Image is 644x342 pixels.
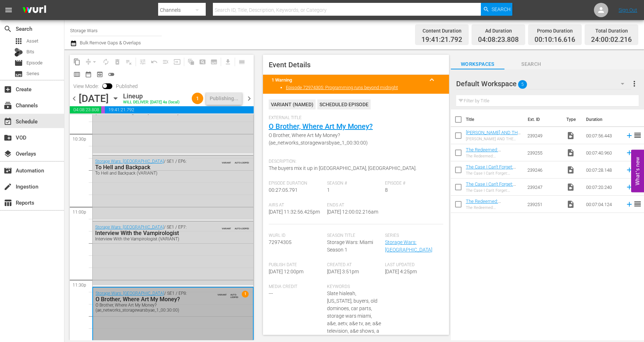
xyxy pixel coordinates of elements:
span: Video [566,166,575,174]
td: 00:07:28.148 [583,161,623,179]
span: [DATE] 11:32:56.425pm [269,209,320,215]
span: AUTO-LOOPED [235,158,249,164]
button: Search [481,3,512,16]
span: [DATE] 4:25pm [385,269,417,274]
div: Total Duration [591,26,632,36]
div: Content Duration [421,26,462,36]
span: Series [26,70,39,77]
div: / SE1 / EP7: [95,225,216,241]
span: Search [4,25,12,33]
span: more_vert [630,79,639,88]
a: Storage Wars: [GEOGRAPHIC_DATA] [385,239,432,253]
span: 19:41:21.792 [105,106,254,113]
span: Episode [26,59,43,67]
span: Download as CSV [220,55,234,69]
span: video_file [566,183,575,191]
span: Description: [269,159,440,165]
span: Revert to Primary Episode [148,56,160,68]
span: reorder [633,200,642,208]
span: Episode # [385,181,440,186]
th: Duration [582,109,625,130]
div: Publishing... [210,92,238,105]
span: O Brother, Where Art My Money? (ae_networks_storagewarsbyae_1_00:30:00) [269,132,440,147]
span: reorder [633,148,642,157]
span: Overlays [4,150,12,158]
div: Scheduled Episode [317,99,371,109]
div: WILL DELIVER: [DATE] 4a (local) [123,100,180,105]
span: 8 [385,187,388,193]
a: The Case I Can't Forget: [PERSON_NAME] [466,164,516,175]
div: The Case I Can't Forget: [PERSON_NAME] [466,188,522,193]
div: To Hell and Backpack [95,164,216,171]
span: 1 [242,291,249,298]
span: 72974305 [269,239,292,245]
div: Interview With the Vampirologist (VARIANT) [95,236,216,241]
span: Series [385,233,440,239]
div: The Redeemed: [PERSON_NAME] [466,205,522,210]
div: VARIANT ( NAMED ) [269,99,316,109]
td: 239246 [525,161,563,179]
span: Loop Content [100,56,112,68]
td: 00:07:40.960 [583,144,623,161]
span: chevron_right [245,94,254,103]
span: 00:10:16.616 [101,106,105,113]
span: Schedule [4,117,12,126]
span: Reports [4,199,12,207]
span: date_range_outlined [85,71,92,78]
button: more_vert [630,75,639,92]
th: Type [562,109,582,130]
span: Episode Duration [269,181,323,186]
div: Ad Duration [478,26,519,36]
div: The Redeemed: [PERSON_NAME] [466,154,522,158]
span: calendar_view_week_outlined [73,71,80,78]
div: Bits [14,48,23,57]
span: Last Updated [385,262,440,268]
a: O Brother, Where Art My Money? [269,122,373,131]
span: Create [4,85,12,94]
div: / SE1 / EP8: [96,291,212,313]
a: The Case I Can't Forget: [PERSON_NAME] [466,181,516,192]
div: [DATE] [79,93,109,104]
span: menu [4,6,13,14]
span: [DATE] 3:51pm [327,269,359,274]
span: Ingestion [4,182,12,191]
svg: Add to Schedule [625,166,633,174]
span: View Backup [94,69,106,80]
span: AUTO-LOOPED [235,224,249,230]
span: The buyers mix it up in [GEOGRAPHIC_DATA], [GEOGRAPHIC_DATA]. [269,165,416,171]
span: Keywords [327,284,382,290]
div: O Brother, Where Art My Money? (ae_networks_storagewarsbyae_1_00:30:00) [96,303,212,313]
span: Created At [327,262,382,268]
a: Storage Wars: [GEOGRAPHIC_DATA] [96,291,164,296]
span: Video [566,148,575,157]
span: 1 [327,187,330,193]
span: Wurl Id [269,233,323,239]
svg: Add to Schedule [625,149,633,157]
img: ans4CAIJ8jUAAAAAAAAAAAAAAAAAAAAAAAAgQb4GAAAAAAAAAAAAAAAAAAAAAAAAJMjXAAAAAAAAAAAAAAAAAAAAAAAAgAT5G... [17,2,52,19]
span: Storage Wars: Miami Season 1 [327,239,373,253]
span: Refresh All Search Blocks [183,55,197,69]
div: / SE1 / EP6: [95,159,216,176]
a: [PERSON_NAME] AND THE CASE OF HIS PARTNER [PERSON_NAME] [466,130,521,146]
span: Bulk Remove Gaps & Overlaps [79,40,141,45]
span: Episode [14,59,23,67]
a: Episode 72974305: Programming runs beyond midnight [286,85,398,90]
span: Event Details [269,60,311,69]
span: Media Credit [269,284,323,290]
span: 00:10:16.616 [535,36,575,44]
span: Remove Gaps & Overlaps [83,56,100,68]
span: Video [566,200,575,209]
span: reorder [633,131,642,140]
span: 00:27:05.791 [269,187,298,193]
a: The Redeemed: [PERSON_NAME] [466,147,501,158]
span: Workspaces [451,60,504,69]
span: 24:00:02.216 [591,36,632,44]
span: [DATE] 12:00:02.216am [327,209,378,215]
span: Toggle to switch from Published to Draft view. [102,83,107,88]
span: Search [504,60,558,69]
button: Publishing... [206,92,242,105]
span: 19:41:21.792 [421,36,462,44]
td: 00:07:04.124 [583,196,623,213]
svg: Add to Schedule [625,200,633,208]
a: The Redeemed: [PERSON_NAME] [466,199,501,209]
